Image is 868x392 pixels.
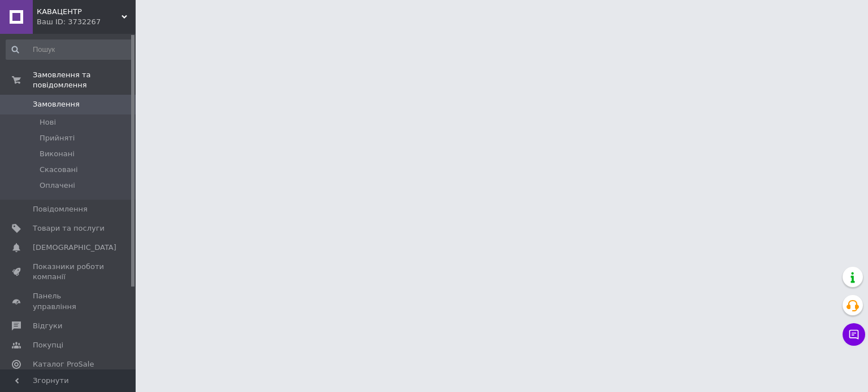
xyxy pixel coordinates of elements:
span: Замовлення [33,99,80,109]
span: КАВАЦЕНТР [37,7,121,17]
input: Пошук [6,39,133,60]
span: Панель управління [33,291,105,311]
button: Чат з покупцем [843,323,865,346]
span: Замовлення та повідомлення [33,70,136,90]
span: Оплачені [40,180,75,191]
span: [DEMOGRAPHIC_DATA] [33,243,116,253]
span: Нові [40,117,56,127]
span: Товари та послуги [33,223,105,234]
span: Каталог ProSale [33,359,94,369]
span: Покупці [33,340,63,350]
span: Повідомлення [33,204,88,214]
span: Виконані [40,149,75,159]
span: Прийняті [40,133,75,143]
span: Скасовані [40,165,78,175]
span: Відгуки [33,321,62,331]
div: Ваш ID: 3732267 [37,17,136,27]
span: Показники роботи компанії [33,262,105,282]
